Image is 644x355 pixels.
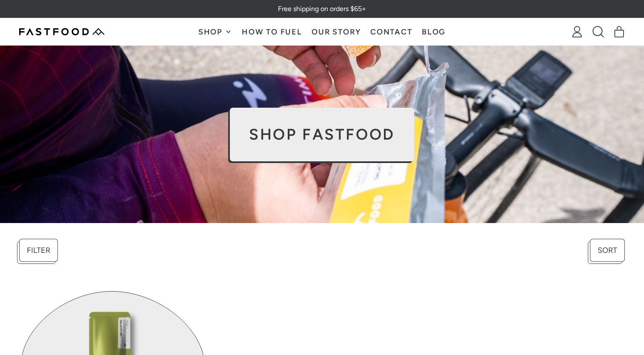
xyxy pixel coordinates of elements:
span: Shop [198,28,225,36]
a: Contact [366,18,417,45]
button: Filter [19,239,58,262]
a: How To Fuel [237,18,307,45]
button: Sort [590,239,625,262]
a: Blog [417,18,451,45]
img: Fastfood [19,28,104,35]
a: Our Story [307,18,366,45]
button: Shop [193,18,237,45]
h2: SHOP FASTFOOD [249,127,395,142]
